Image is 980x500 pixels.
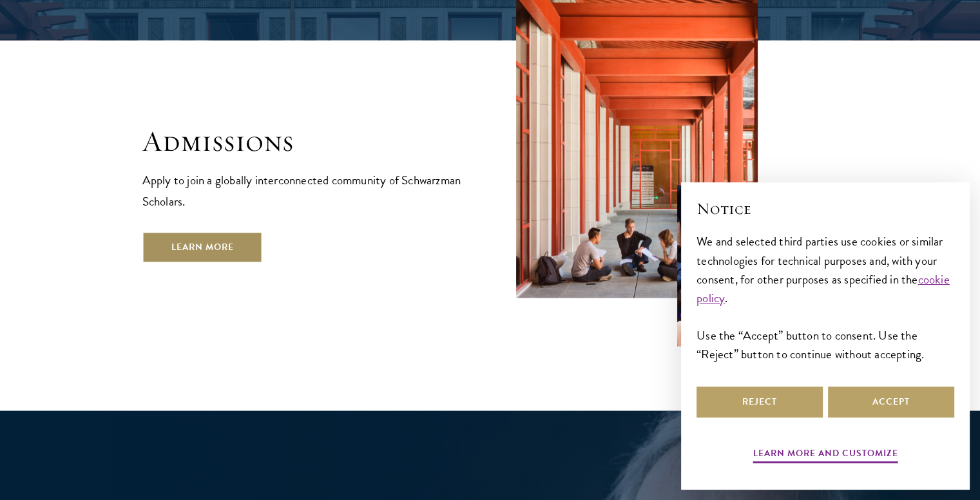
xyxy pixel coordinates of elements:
div: We and selected third parties use cookies or similar technologies for technical purposes and, wit... [697,232,954,363]
button: Learn more and customize [753,445,898,465]
button: Accept [828,387,954,418]
h2: Admissions [142,124,465,160]
h2: Notice [697,198,954,220]
button: Reject [697,387,823,418]
p: Apply to join a globally interconnected community of Schwarzman Scholars. [142,169,465,212]
a: cookie policy [697,270,950,307]
a: Learn More [142,231,263,262]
